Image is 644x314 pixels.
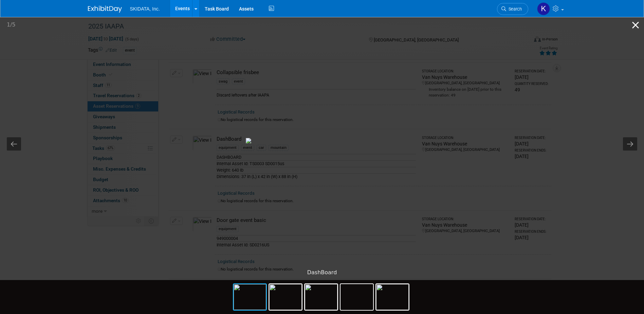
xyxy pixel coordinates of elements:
button: Previous slide [7,137,21,151]
a: Search [497,3,528,15]
span: 1 [7,21,10,28]
img: ExhibitDay [88,6,122,13]
button: Next slide [623,137,637,151]
img: DashBoard [246,138,399,143]
span: SKIDATA, Inc. [130,6,160,12]
img: Kim Masoner [537,2,550,15]
button: Close gallery [627,17,644,33]
span: 5 [12,21,16,28]
span: Search [506,6,522,12]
